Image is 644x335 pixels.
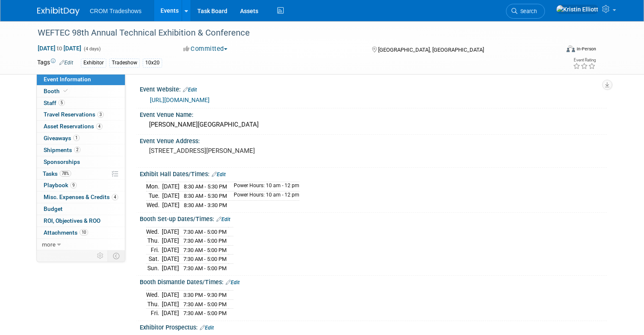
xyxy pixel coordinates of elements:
[506,4,545,19] a: Search
[81,58,106,67] div: Exhibitor
[64,89,68,93] i: Booth reservation complete
[146,309,162,318] td: Fri.
[44,205,63,212] span: Budget
[229,182,299,191] td: Power Hours: 10 am - 12 pm
[80,229,88,235] span: 10
[576,46,596,52] div: In-Person
[37,215,125,227] a: ROI, Objectives & ROO
[37,133,125,144] a: Giveaways1
[162,182,180,191] td: [DATE]
[96,123,102,130] span: 4
[37,180,125,191] a: Playbook9
[112,194,118,200] span: 4
[44,135,80,141] span: Giveaways
[43,170,71,177] span: Tasks
[183,247,227,253] span: 7:30 AM - 5:00 PM
[60,170,71,177] span: 78%
[162,255,179,264] td: [DATE]
[59,60,73,66] a: Edit
[44,182,77,188] span: Playbook
[44,76,91,83] span: Event Information
[140,276,607,287] div: Booth Dismantle Dates/Times:
[146,227,162,236] td: Wed.
[226,280,240,285] a: Edit
[162,299,179,309] td: [DATE]
[58,100,65,106] span: 5
[184,202,227,208] span: 8:30 AM - 3:30 PM
[37,156,125,168] a: Sponsorships
[146,118,600,131] div: [PERSON_NAME][GEOGRAPHIC_DATA]
[37,109,125,120] a: Travel Reservations3
[93,250,108,261] td: Personalize Event Tab Strip
[37,74,125,85] a: Event Information
[146,245,162,255] td: Fri.
[37,144,125,156] a: Shipments2
[573,58,596,62] div: Event Rating
[140,108,607,119] div: Event Venue Name:
[146,291,162,300] td: Wed.
[140,213,607,224] div: Booth Set-up Dates/Times:
[517,8,537,14] span: Search
[73,135,80,141] span: 1
[150,97,210,103] a: [URL][DOMAIN_NAME]
[212,172,226,177] a: Edit
[162,191,180,201] td: [DATE]
[162,227,179,236] td: [DATE]
[183,238,227,244] span: 7:30 AM - 5:00 PM
[55,45,64,52] span: to
[183,87,197,93] a: Edit
[37,191,125,203] a: Misc. Expenses & Credits4
[184,183,227,190] span: 8:30 AM - 5:30 PM
[108,250,125,261] td: Toggle Event Tabs
[183,256,227,262] span: 7:30 AM - 5:00 PM
[37,58,73,68] td: Tags
[44,217,100,224] span: ROI, Objectives & ROO
[37,86,125,97] a: Booth
[37,239,125,250] a: more
[74,147,80,153] span: 2
[37,227,125,238] a: Attachments10
[378,47,484,53] span: [GEOGRAPHIC_DATA], [GEOGRAPHIC_DATA]
[35,25,549,41] div: WEFTEC 98th Annual Technical Exhibition & Conference
[183,292,227,298] span: 3:30 PM - 9:30 PM
[44,147,80,153] span: Shipments
[216,216,230,222] a: Edit
[44,111,104,118] span: Travel Reservations
[200,325,214,331] a: Edit
[149,147,325,155] pre: [STREET_ADDRESS][PERSON_NAME]
[556,5,599,14] img: Kristin Elliott
[140,83,607,94] div: Event Website:
[97,111,104,118] span: 3
[162,236,179,246] td: [DATE]
[183,229,227,235] span: 7:30 AM - 5:00 PM
[567,45,575,52] img: Format-Inperson.png
[37,121,125,132] a: Asset Reservations4
[162,291,179,300] td: [DATE]
[146,299,162,309] td: Thu.
[146,255,162,264] td: Sat.
[42,241,55,248] span: more
[146,236,162,246] td: Thu.
[183,265,227,271] span: 7:30 AM - 5:00 PM
[44,88,69,94] span: Booth
[183,301,227,307] span: 7:30 AM - 5:00 PM
[140,168,607,179] div: Exhibit Hall Dates/Times:
[140,321,607,332] div: Exhibitor Prospectus:
[146,200,162,209] td: Wed.
[70,182,77,188] span: 9
[180,44,231,53] button: Committed
[90,8,141,14] span: CROM Tradeshows
[146,191,162,201] td: Tue.
[44,194,118,200] span: Misc. Expenses & Credits
[162,200,180,209] td: [DATE]
[162,263,179,272] td: [DATE]
[44,100,65,106] span: Staff
[44,158,80,165] span: Sponsorships
[37,44,82,52] span: [DATE] [DATE]
[37,203,125,215] a: Budget
[143,58,162,67] div: 10x20
[162,245,179,255] td: [DATE]
[146,263,162,272] td: Sun.
[162,309,179,318] td: [DATE]
[183,310,227,316] span: 7:30 AM - 5:00 PM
